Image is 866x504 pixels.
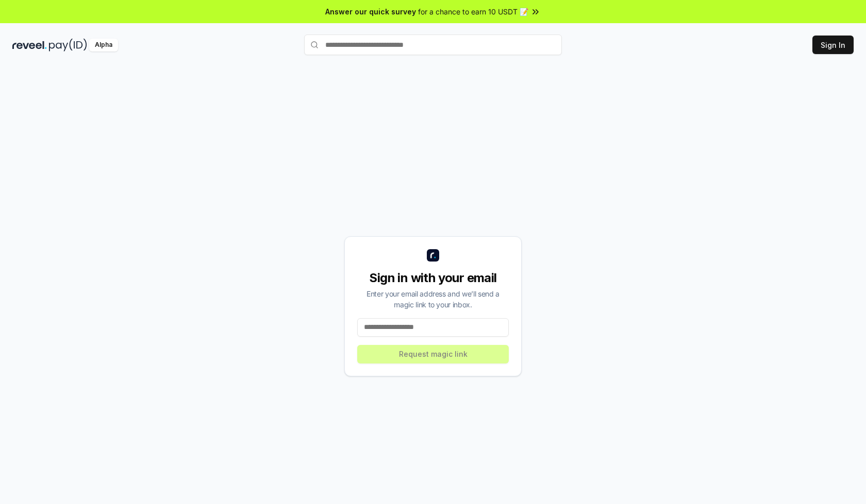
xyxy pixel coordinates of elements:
[427,249,439,262] img: logo_small
[418,6,528,17] span: for a chance to earn 10 USDT 📝
[12,39,47,51] img: reveel_dark
[89,39,118,51] div: Alpha
[812,36,854,54] button: Sign In
[357,288,509,310] div: Enter your email address and we’ll send a magic link to your inbox.
[49,39,87,51] img: pay_id
[357,270,509,286] div: Sign in with your email
[325,6,416,17] span: Answer our quick survey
